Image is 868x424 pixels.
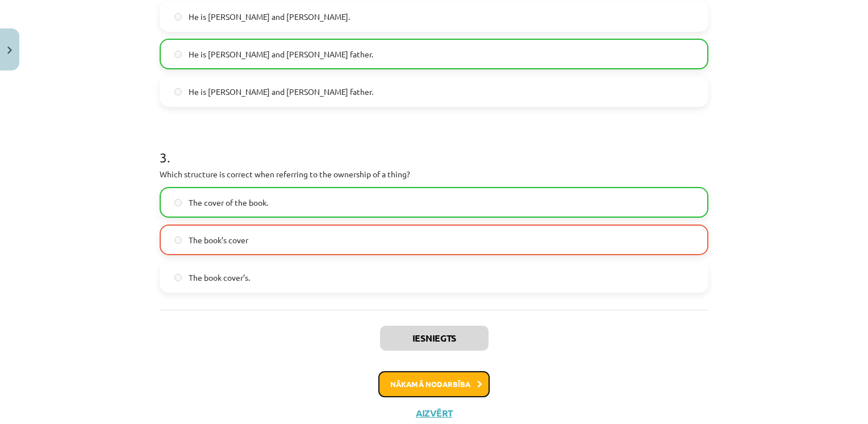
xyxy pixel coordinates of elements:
[412,408,456,419] button: Aizvērt
[189,234,248,246] span: The book’s cover
[189,272,250,284] span: The book cover’s.
[189,86,373,98] span: He is [PERSON_NAME] and [PERSON_NAME] father.
[174,13,182,20] input: He is [PERSON_NAME] and [PERSON_NAME].
[174,274,182,281] input: The book cover’s.
[189,48,373,60] span: He is [PERSON_NAME] and [PERSON_NAME] father.
[189,197,268,209] span: The cover of the book.
[378,371,490,397] button: Nākamā nodarbība
[189,11,350,23] span: He is [PERSON_NAME] and [PERSON_NAME].
[160,168,708,180] p: Which structure is correct when referring to the ownership of a thing?
[174,88,182,95] input: He is [PERSON_NAME] and [PERSON_NAME] father.
[380,326,489,351] button: Iesniegts
[160,130,708,165] h1: 3 .
[174,236,182,244] input: The book’s cover
[174,199,182,206] input: The cover of the book.
[174,51,182,58] input: He is [PERSON_NAME] and [PERSON_NAME] father.
[7,47,12,54] img: icon-close-lesson-0947bae3869378f0d4975bcd49f059093ad1ed9edebbc8119c70593378902aed.svg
